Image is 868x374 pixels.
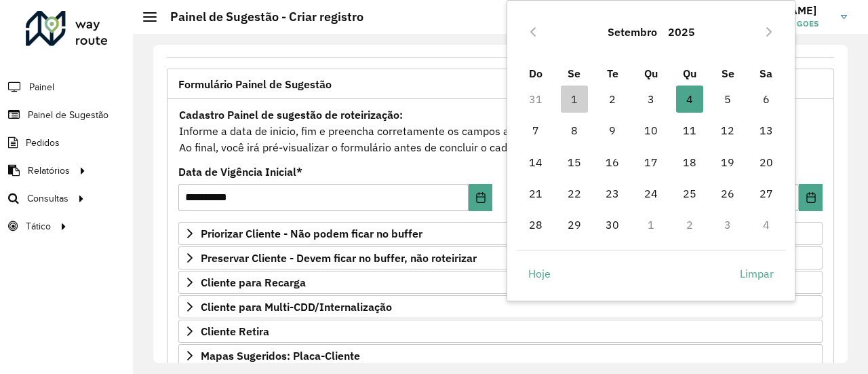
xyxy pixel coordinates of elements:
[29,80,54,94] span: Painel
[555,178,593,209] td: 22
[683,67,696,80] span: Qu
[178,222,823,245] a: Priorizar Cliente - Não podem ficar no buffer
[637,117,665,144] span: 10
[555,83,593,115] td: 1
[747,115,786,146] td: 13
[593,83,632,115] td: 2
[676,117,703,144] span: 11
[593,115,632,146] td: 9
[753,86,780,113] span: 6
[663,16,701,48] button: Choose Year
[178,79,332,90] span: Formulário Painel de Sugestão
[561,117,588,144] span: 8
[517,115,555,146] td: 7
[632,83,671,115] td: 3
[201,301,392,312] span: Cliente para Multi-CDD/Internalização
[28,164,70,178] span: Relatórios
[178,320,823,343] a: Cliente Retira
[568,67,580,80] span: Se
[593,147,632,178] td: 16
[676,180,703,207] span: 25
[178,344,823,367] a: Mapas Sugeridos: Placa-Cliente
[26,136,60,150] span: Pedidos
[201,253,477,263] span: Preservar Cliente - Devem ficar no buffer, não roteirizar
[714,86,741,113] span: 5
[670,209,709,240] td: 2
[722,67,734,80] span: Se
[529,67,542,80] span: Do
[178,106,823,156] div: Informe a data de inicio, fim e preencha corretamente os campos abaixo. Ao final, você irá pré-vi...
[157,10,363,24] h2: Painel de Sugestão - Criar registro
[517,260,562,287] button: Hoje
[522,117,549,144] span: 7
[714,180,741,207] span: 26
[740,265,774,282] span: Limpar
[555,209,593,240] td: 29
[728,260,785,287] button: Limpar
[632,178,671,209] td: 24
[644,67,658,80] span: Qu
[517,209,555,240] td: 28
[555,147,593,178] td: 15
[561,149,588,176] span: 15
[747,178,786,209] td: 27
[632,209,671,240] td: 1
[632,147,671,178] td: 17
[709,115,747,146] td: 12
[637,149,665,176] span: 17
[178,271,823,294] a: Cliente para Recarga
[632,115,671,146] td: 10
[517,178,555,209] td: 21
[709,209,747,240] td: 3
[522,180,549,207] span: 21
[753,117,780,144] span: 13
[714,117,741,144] span: 12
[561,211,588,238] span: 29
[522,21,544,43] button: Previous Month
[517,83,555,115] td: 31
[747,147,786,178] td: 20
[599,149,626,176] span: 16
[522,149,549,176] span: 14
[799,184,823,211] button: Choose Date
[599,86,626,113] span: 2
[178,164,302,180] label: Data de Vigência Inicial
[528,265,551,282] span: Hoje
[709,147,747,178] td: 19
[517,147,555,178] td: 14
[178,246,823,269] a: Preservar Cliente - Devem ficar no buffer, não roteirizar
[469,184,492,211] button: Choose Date
[26,219,51,233] span: Tático
[555,115,593,146] td: 8
[178,295,823,318] a: Cliente para Multi-CDD/Internalização
[753,149,780,176] span: 20
[599,211,626,238] span: 30
[670,178,709,209] td: 25
[28,108,108,122] span: Painel de Sugestão
[747,83,786,115] td: 6
[670,147,709,178] td: 18
[179,108,403,121] strong: Cadastro Painel de sugestão de roteirização:
[670,115,709,146] td: 11
[522,211,549,238] span: 28
[602,16,663,48] button: Choose Month
[709,83,747,115] td: 5
[599,180,626,207] span: 23
[593,209,632,240] td: 30
[753,180,780,207] span: 27
[759,67,772,80] span: Sa
[593,178,632,209] td: 23
[709,178,747,209] td: 26
[637,86,665,113] span: 3
[676,86,703,113] span: 4
[201,228,422,239] span: Priorizar Cliente - Não podem ficar no buffer
[758,21,780,43] button: Next Month
[201,350,360,361] span: Mapas Sugeridos: Placa-Cliente
[201,326,269,337] span: Cliente Retira
[637,180,665,207] span: 24
[27,191,68,206] span: Consultas
[714,149,741,176] span: 19
[599,117,626,144] span: 9
[561,180,588,207] span: 22
[607,67,618,80] span: Te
